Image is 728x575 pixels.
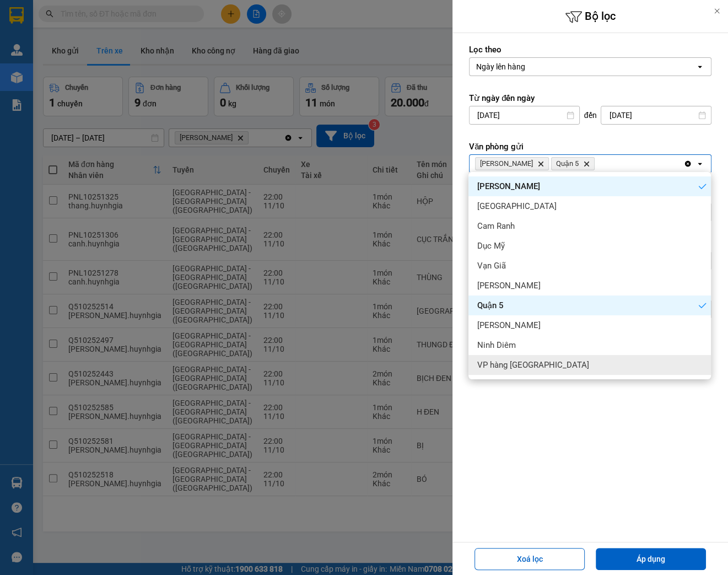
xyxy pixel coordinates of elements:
[477,320,541,331] span: [PERSON_NAME]
[551,157,595,170] span: Quận 5, close by backspace
[683,159,692,168] svg: Clear all
[537,160,544,167] svg: Delete
[695,159,704,168] svg: open
[477,300,504,311] span: Quận 5
[477,260,506,271] span: Vạn Giã
[597,158,598,169] input: Selected Phạm Ngũ Lão, Quận 5.
[596,548,706,570] button: Áp dụng
[477,221,515,232] span: Cam Ranh
[477,340,516,351] span: Ninh Diêm
[583,160,590,167] svg: Delete
[480,159,533,168] span: Phạm Ngũ Lão
[477,359,589,370] span: VP hàng [GEOGRAPHIC_DATA]
[477,280,541,291] span: [PERSON_NAME]
[475,157,549,170] span: Phạm Ngũ Lão, close by backspace
[477,181,540,192] span: [PERSON_NAME]
[469,44,711,55] label: Lọc theo
[601,106,711,124] input: Select a date.
[477,240,505,251] span: Dục Mỹ
[469,93,711,104] label: Từ ngày đến ngày
[452,8,728,25] h6: Bộ lọc
[470,106,579,124] input: Select a date.
[477,201,557,212] span: [GEOGRAPHIC_DATA]
[476,61,525,72] div: Ngày lên hàng
[526,61,527,72] input: Selected Ngày lên hàng.
[468,172,711,379] ul: Menu
[474,548,585,570] button: Xoá lọc
[469,141,711,152] label: Văn phòng gửi
[695,62,704,71] svg: open
[556,159,579,168] span: Quận 5
[584,110,597,121] span: đến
